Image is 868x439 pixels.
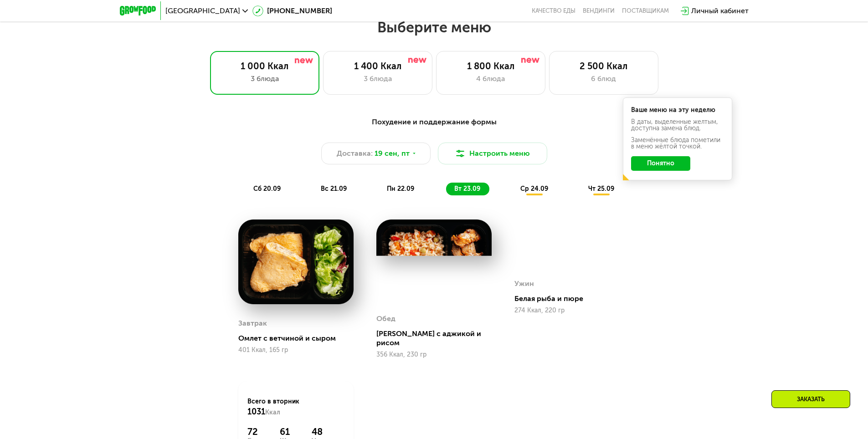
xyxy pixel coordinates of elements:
div: Всего в вторник [247,397,344,417]
span: чт 25.09 [588,185,614,193]
div: 1 400 Ккал [333,61,423,71]
div: Омлет с ветчиной и сыром [238,334,361,343]
span: пн 22.09 [387,185,414,193]
div: 1 800 Ккал [446,61,536,71]
h2: Выберите меню [29,18,839,36]
div: Заказать [771,390,850,408]
span: Доставка: [337,148,373,159]
div: Заменённые блюда пометили в меню жёлтой точкой. [631,137,724,150]
span: ср 24.09 [520,185,548,193]
div: 1 000 Ккал [220,61,310,71]
div: 274 Ккал, 220 гр [514,347,630,354]
div: 6 блюд [559,73,649,84]
div: 401 Ккал, 165 гр [238,347,354,354]
div: Похудение и поддержание формы [164,117,704,128]
span: Ккал [265,408,280,416]
span: вт 23.09 [454,185,480,193]
button: Настроить меню [438,143,547,164]
div: [PERSON_NAME] с аджикой и рисом [376,329,499,347]
div: Ваше меню на эту неделю [631,107,724,113]
div: Ужин [514,316,534,330]
div: 3 блюда [220,73,310,84]
button: Понятно [631,156,690,171]
div: Обед [376,312,395,326]
div: Белая рыба и пюре [514,334,637,343]
div: поставщикам [622,7,669,15]
a: Вендинги [583,7,615,15]
div: 48 [312,426,344,437]
span: 19 сен, пт [375,148,410,159]
div: 72 [247,426,268,437]
a: [PHONE_NUMBER] [252,5,332,16]
span: [GEOGRAPHIC_DATA] [165,7,240,15]
div: 4 блюда [446,73,536,84]
span: 1031 [247,407,265,417]
div: Личный кабинет [691,5,749,16]
div: 356 Ккал, 230 гр [376,351,492,358]
div: В даты, выделенные желтым, доступна замена блюд. [631,119,724,132]
a: Качество еды [532,7,575,15]
span: вс 21.09 [321,185,347,193]
div: 3 блюда [333,73,423,84]
span: сб 20.09 [253,185,281,193]
div: 2 500 Ккал [559,61,649,71]
div: 61 [280,426,300,437]
div: Завтрак [238,316,267,330]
